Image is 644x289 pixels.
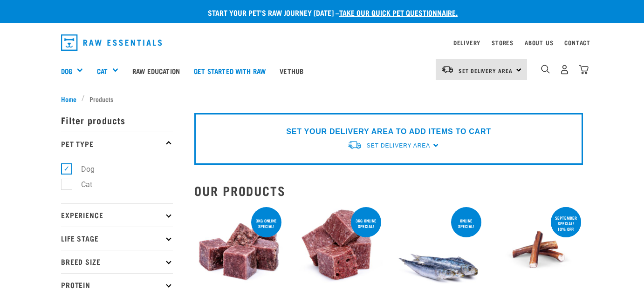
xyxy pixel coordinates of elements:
a: Vethub [273,52,310,89]
a: Raw Education [125,52,187,89]
a: Get started with Raw [187,52,273,89]
img: Raw Essentials Logo [61,34,162,51]
a: Home [61,94,82,104]
p: Pet Type [61,132,173,155]
a: Cat [97,66,108,76]
div: September special! 10% off! [551,211,581,236]
a: Contact [564,41,590,44]
div: ONLINE SPECIAL! [451,214,481,233]
a: About Us [525,41,553,44]
img: van-moving.png [441,65,454,74]
div: 3kg online special! [251,214,281,233]
span: Set Delivery Area [367,142,430,149]
img: user.png [560,65,569,74]
span: Home [61,94,76,104]
label: Cat [66,179,96,190]
a: take our quick pet questionnaire. [339,10,458,14]
img: home-icon@2x.png [579,65,589,74]
p: Life Stage [61,227,173,250]
p: Filter products [61,108,173,132]
a: Stores [492,41,514,44]
img: van-moving.png [347,140,362,150]
img: home-icon-1@2x.png [541,65,550,74]
a: Dog [61,66,72,76]
h2: Our Products [194,183,583,198]
nav: breadcrumbs [61,94,583,104]
p: Experience [61,203,173,227]
label: Dog [66,163,98,175]
div: 3kg online special! [351,214,381,233]
p: Breed Size [61,250,173,273]
nav: dropdown navigation [54,31,590,54]
span: Set Delivery Area [459,69,513,72]
a: Delivery [453,41,480,44]
p: SET YOUR DELIVERY AREA TO ADD ITEMS TO CART [286,126,491,137]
